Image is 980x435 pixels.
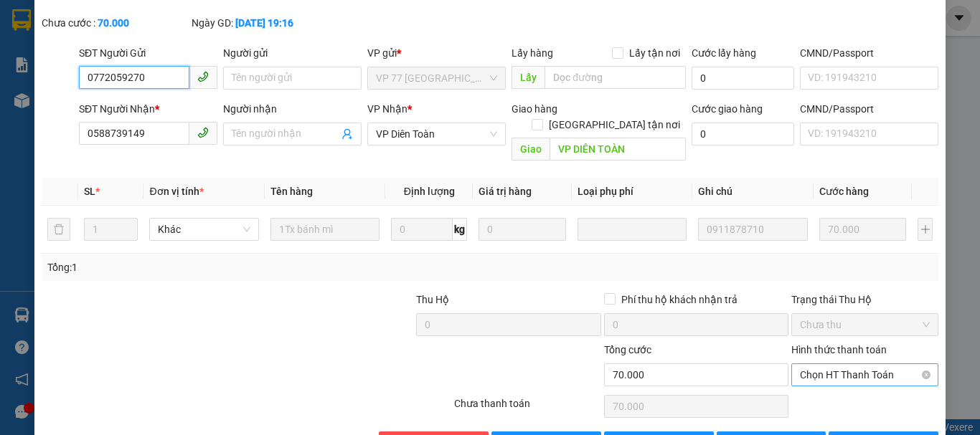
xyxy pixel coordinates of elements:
span: close-circle [922,371,930,379]
span: Giá trị hàng [479,186,532,197]
span: Thu Hộ [416,294,449,305]
span: phone [197,71,209,82]
span: Giao hàng [512,103,557,115]
div: Người nhận [223,101,362,117]
div: CMND/Passport [800,45,938,61]
span: Chưa thu [800,314,930,335]
button: plus [918,218,933,241]
label: Cước giao hàng [692,103,763,115]
button: delete [47,218,70,241]
input: Dọc đường [550,138,686,161]
b: [DATE] 19:16 [235,17,293,29]
span: Đơn vị tính [149,186,203,197]
span: Tổng cước [604,344,651,355]
span: user-add [341,128,353,140]
th: Ghi chú [692,178,813,206]
span: Lấy hàng [512,47,553,59]
input: 0 [819,218,907,241]
div: Chưa cước : [42,15,189,31]
input: 0 [479,218,566,241]
div: CMND/Passport [800,101,938,117]
b: 70.000 [98,17,129,29]
span: Phí thu hộ khách nhận trả [616,292,743,307]
input: Dọc đường [545,66,686,89]
div: Ngày GD: [192,15,339,31]
span: Chọn HT Thanh Toán [800,364,930,386]
span: SL [84,186,95,197]
span: Tên hàng [270,186,313,197]
span: VP Diên Toàn [376,123,497,145]
input: VD: Bàn, Ghế [270,218,380,241]
span: Cước hàng [819,186,869,197]
input: Cước giao hàng [692,123,794,145]
span: VP Nhận [367,103,407,115]
span: phone [197,127,209,138]
input: Cước lấy hàng [692,67,794,90]
span: Lấy tận nơi [623,45,686,61]
span: VP 77 Thái Nguyên [376,67,497,89]
span: Khác [158,219,250,240]
label: Hình thức thanh toán [791,344,887,355]
span: kg [453,218,467,241]
span: [GEOGRAPHIC_DATA] tận nơi [543,117,686,133]
th: Loại phụ phí [572,178,692,206]
span: Giao [512,138,550,161]
input: Ghi Chú [698,218,807,241]
span: Lấy [512,66,545,89]
div: SĐT Người Gửi [79,45,217,61]
label: Cước lấy hàng [692,47,756,59]
div: Chưa thanh toán [453,396,603,421]
div: Tổng: 1 [47,259,380,275]
div: SĐT Người Nhận [79,101,217,117]
span: Định lượng [404,186,455,197]
div: Trạng thái Thu Hộ [791,292,938,307]
div: VP gửi [367,45,506,61]
div: Người gửi [223,45,362,61]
